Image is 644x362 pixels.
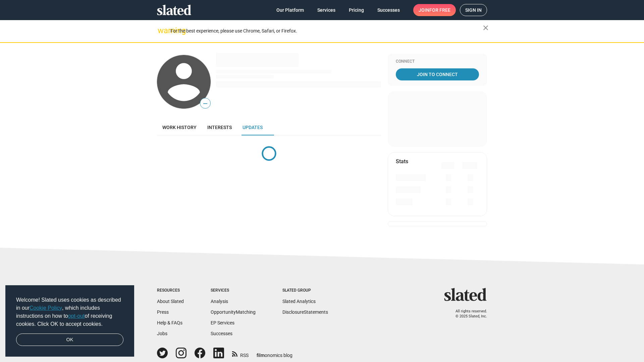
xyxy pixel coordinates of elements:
span: Our Platform [276,4,304,16]
a: RSS [232,348,249,359]
a: Press [157,309,169,315]
mat-card-title: Stats [396,158,408,165]
a: filmonomics blog [257,347,292,359]
a: About Slated [157,299,184,304]
a: Help & FAQs [157,320,182,325]
a: dismiss cookie message [16,334,123,346]
p: All rights reserved. © 2025 Slated, Inc. [448,309,487,319]
a: Cookie Policy [30,305,62,311]
a: Our Platform [271,4,309,16]
a: Jobs [157,331,167,336]
span: Welcome! Slated uses cookies as described in our , which includes instructions on how to of recei... [16,296,123,328]
span: Services [317,4,335,16]
a: Joinfor free [413,4,456,16]
span: Work history [162,125,197,130]
a: OpportunityMatching [211,309,256,315]
a: Successes [372,4,405,16]
div: Services [211,288,256,293]
span: Interests [207,125,232,130]
div: cookieconsent [5,285,134,357]
a: opt-out [68,313,85,319]
a: Updates [237,119,268,135]
div: Connect [396,59,479,64]
span: Sign in [465,4,482,16]
span: Join To Connect [397,68,478,80]
span: Successes [377,4,400,16]
a: EP Services [211,320,234,325]
a: Analysis [211,299,228,304]
a: Interests [202,119,237,135]
a: Join To Connect [396,68,479,80]
mat-icon: warning [158,26,166,35]
span: Join [419,4,450,16]
a: Sign in [460,4,487,16]
a: DisclosureStatements [282,309,328,315]
span: Updates [243,125,263,130]
span: — [200,99,210,108]
a: Work history [157,119,202,135]
a: Slated Analytics [282,299,316,304]
span: Pricing [349,4,364,16]
a: Services [312,4,341,16]
div: Slated Group [282,288,328,293]
a: Pricing [343,4,369,16]
span: for free [429,4,450,16]
a: Successes [211,331,232,336]
div: For the best experience, please use Chrome, Safari, or Firefox. [170,26,483,36]
span: film [257,353,265,358]
div: Resources [157,288,184,293]
mat-icon: close [482,24,490,32]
